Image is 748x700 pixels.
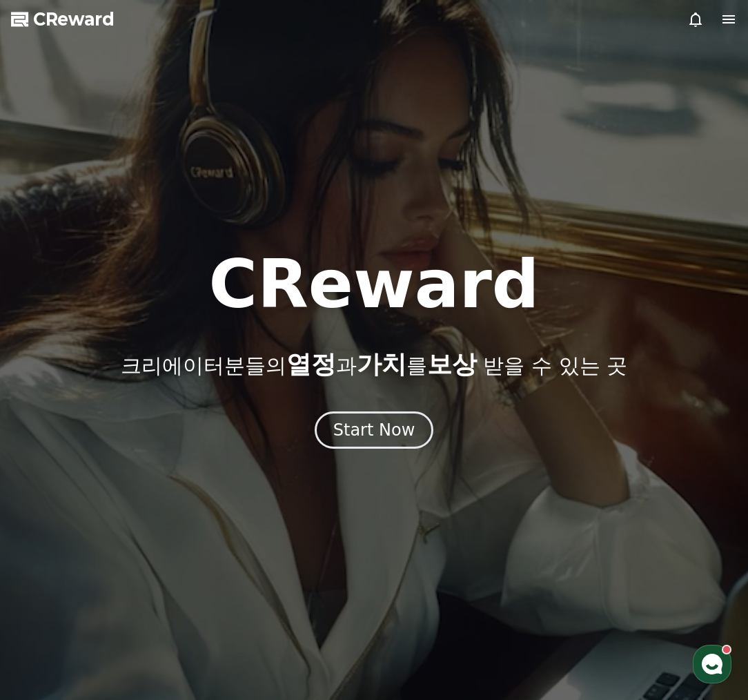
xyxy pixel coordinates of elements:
button: Start Now [315,411,434,449]
span: 열정 [286,350,336,378]
a: Start Now [315,425,434,438]
a: CReward [11,8,115,30]
span: 가치 [357,350,406,378]
h1: CReward [208,251,539,318]
span: 보상 [427,350,477,378]
div: Start Now [333,419,415,441]
p: 크리에이터분들의 과 를 받을 수 있는 곳 [121,351,627,378]
span: CReward [33,8,115,30]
